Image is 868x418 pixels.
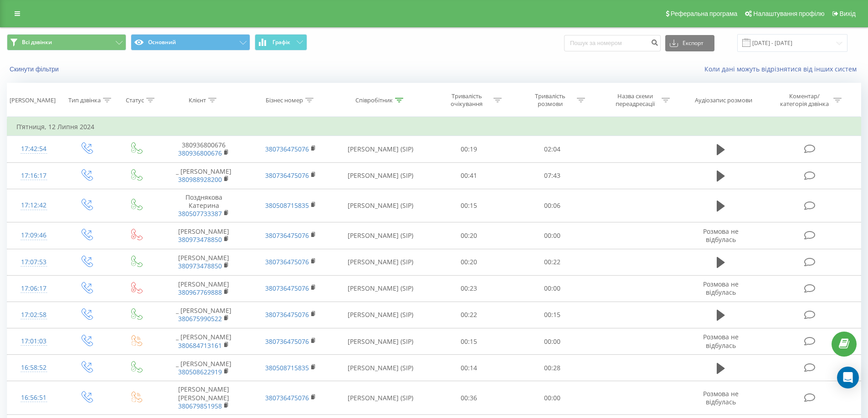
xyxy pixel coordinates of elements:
button: Експорт [665,35,714,51]
td: П’ятниця, 12 Липня 2024 [7,118,861,136]
span: Розмова не відбулась [703,280,739,297]
td: [PERSON_NAME] (SIP) [334,381,427,415]
div: Тривалість розмови [526,92,575,108]
td: [PERSON_NAME] (SIP) [334,162,427,189]
a: 380936800676 [178,149,222,157]
div: 17:07:53 [16,253,51,271]
div: Тривалість очікування [442,92,491,108]
td: 07:43 [511,162,594,189]
td: [PERSON_NAME] [PERSON_NAME] [160,381,247,415]
a: 380508715835 [265,363,309,372]
td: 00:22 [427,302,511,328]
button: Графік [255,34,307,50]
a: 380508622919 [178,368,222,376]
td: 00:00 [511,275,594,302]
td: [PERSON_NAME] [160,275,247,302]
span: Налаштування профілю [753,10,824,17]
a: 380988928200 [178,175,222,184]
span: Реферальна програма [671,10,738,17]
div: 17:01:03 [16,332,51,350]
button: Скинути фільтри [7,65,63,73]
td: 00:22 [511,249,594,275]
td: 00:23 [427,275,511,302]
div: Співробітник [355,96,393,104]
div: Бізнес номер [266,96,303,104]
div: 17:16:17 [16,167,51,185]
a: 380736475076 [265,257,309,266]
td: [PERSON_NAME] (SIP) [334,249,427,275]
a: 380736475076 [265,337,309,346]
td: [PERSON_NAME] (SIP) [334,275,427,302]
td: 00:15 [427,189,511,222]
a: 380736475076 [265,393,309,402]
td: [PERSON_NAME] (SIP) [334,328,427,355]
div: 17:06:17 [16,280,51,297]
div: 17:42:54 [16,140,51,158]
td: [PERSON_NAME] (SIP) [334,302,427,328]
div: [PERSON_NAME] [10,96,56,104]
a: 380973478850 [178,235,222,244]
td: [PERSON_NAME] (SIP) [334,222,427,249]
a: 380967769888 [178,288,222,297]
td: 00:20 [427,222,511,249]
td: 00:19 [427,136,511,162]
td: 00:00 [511,222,594,249]
span: Розмова не відбулась [703,227,739,244]
td: 00:36 [427,381,511,415]
td: [PERSON_NAME] [160,249,247,275]
a: 380507733387 [178,209,222,218]
td: Позднякова Катерина [160,189,247,222]
td: _ [PERSON_NAME] [160,328,247,355]
a: 380675990522 [178,314,222,323]
div: Аудіозапис розмови [695,96,752,104]
td: [PERSON_NAME] [160,222,247,249]
a: 380508715835 [265,201,309,210]
td: 00:20 [427,249,511,275]
td: 380936800676 [160,136,247,162]
td: 00:00 [511,381,594,415]
a: 380736475076 [265,310,309,319]
td: 02:04 [511,136,594,162]
span: Графік [272,39,290,45]
td: 00:06 [511,189,594,222]
div: 17:02:58 [16,306,51,324]
span: Всі дзвінки [22,39,52,46]
div: Open Intercom Messenger [837,367,859,388]
div: 17:12:42 [16,196,51,214]
div: 16:56:51 [16,389,51,407]
a: 380973478850 [178,262,222,270]
td: _ [PERSON_NAME] [160,355,247,381]
div: Статус [126,96,144,104]
div: Тип дзвінка [68,96,101,104]
a: Коли дані можуть відрізнятися вiд інших систем [704,65,861,73]
div: Коментар/категорія дзвінка [778,92,831,108]
td: [PERSON_NAME] (SIP) [334,355,427,381]
td: 00:14 [427,355,511,381]
input: Пошук за номером [564,35,661,51]
a: 380736475076 [265,231,309,240]
div: Назва схеми переадресації [611,92,659,108]
a: 380736475076 [265,171,309,180]
span: Розмова не відбулась [703,389,739,406]
div: Клієнт [189,96,206,104]
a: 380736475076 [265,284,309,292]
a: 380684713161 [178,341,222,350]
div: 16:58:52 [16,359,51,377]
button: Основний [131,34,250,50]
a: 380679851958 [178,402,222,410]
td: [PERSON_NAME] (SIP) [334,189,427,222]
span: Розмова не відбулась [703,332,739,349]
span: Вихід [840,10,856,17]
td: _ [PERSON_NAME] [160,302,247,328]
td: _ [PERSON_NAME] [160,162,247,189]
td: 00:28 [511,355,594,381]
td: 00:00 [511,328,594,355]
td: 00:41 [427,162,511,189]
div: 17:09:46 [16,227,51,244]
td: 00:15 [511,302,594,328]
button: Всі дзвінки [7,34,126,50]
a: 380736475076 [265,145,309,153]
td: [PERSON_NAME] (SIP) [334,136,427,162]
td: 00:15 [427,328,511,355]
